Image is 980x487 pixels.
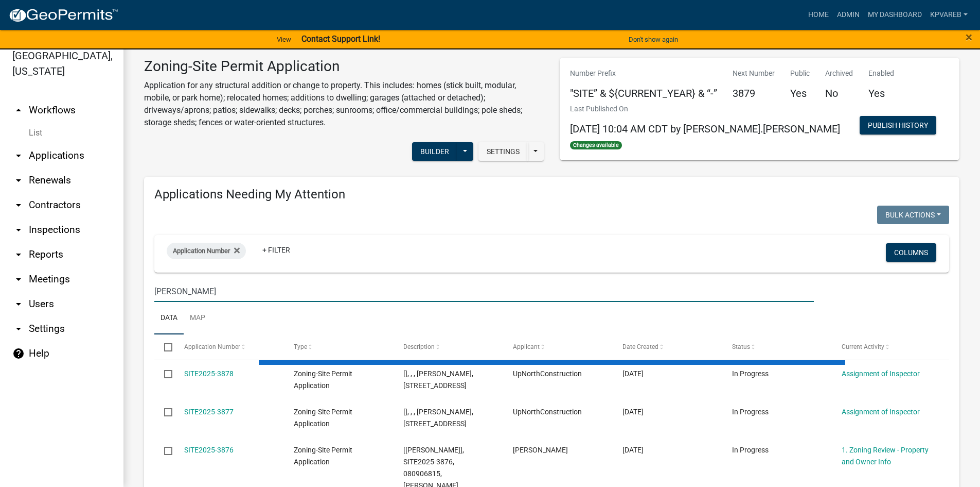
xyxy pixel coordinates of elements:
i: arrow_drop_down [12,248,25,261]
datatable-header-cell: Type [283,334,393,359]
a: Map [184,302,211,335]
span: 09/18/2025 [622,408,644,416]
span: Zoning-Site Permit Application [294,446,352,466]
span: Type [294,343,307,350]
strong: Contact Support Link! [301,34,380,44]
span: Applicant [513,343,540,350]
a: SITE2025-3876 [184,446,234,454]
span: Description [403,343,435,350]
a: View [273,31,295,48]
span: Application Number [173,247,230,255]
h5: "SITE” & ${CURRENT_YEAR} & “-” [570,87,717,99]
button: Settings [478,142,528,161]
i: arrow_drop_up [12,104,25,116]
a: + Filter [254,241,298,259]
a: My Dashboard [864,5,926,25]
span: In Progress [732,408,769,416]
p: Enabled [868,68,894,79]
a: Home [804,5,833,25]
i: arrow_drop_down [12,298,25,310]
a: Assignment of Inspector [842,370,920,378]
i: help [12,347,25,360]
datatable-header-cell: Application Number [174,334,283,359]
datatable-header-cell: Current Activity [832,334,941,359]
span: × [966,30,972,44]
p: Number Prefix [570,68,717,79]
p: Archived [825,68,853,79]
button: Close [966,31,972,43]
span: 09/18/2025 [622,370,644,378]
a: Data [154,302,184,335]
h5: No [825,87,853,99]
h5: Yes [868,87,894,99]
h5: Yes [790,87,810,99]
a: 1. Zoning Review - Property and Owner Info [842,446,929,466]
span: Zoning-Site Permit Application [294,408,352,428]
p: Next Number [733,68,775,79]
button: Builder [412,142,457,161]
span: In Progress [732,446,769,454]
span: UpNorthConstruction [513,370,582,378]
input: Search for applications [154,281,814,302]
i: arrow_drop_down [12,174,25,187]
span: 09/17/2025 [622,446,644,454]
p: Application for any structural addition or change to property. This includes: homes (stick built,... [144,79,544,129]
wm-modal-confirm: Workflow Publish History [860,122,936,130]
datatable-header-cell: Status [722,334,832,359]
h3: Zoning-Site Permit Application [144,58,544,75]
button: Columns [886,243,936,262]
datatable-header-cell: Date Created [613,334,722,359]
a: kpvareb [926,5,972,25]
a: Assignment of Inspector [842,408,920,416]
h4: Applications Needing My Attention [154,187,949,202]
datatable-header-cell: Select [154,334,174,359]
i: arrow_drop_down [12,224,25,236]
span: Status [732,343,750,350]
span: [], , , SHANNON VAN HORN, 14502 tradewinds Rd Audubon, MN [403,370,473,390]
a: SITE2025-3877 [184,408,234,416]
span: Zoning-Site Permit Application [294,370,352,390]
button: Publish History [860,116,936,135]
datatable-header-cell: Applicant [503,334,613,359]
button: Bulk Actions [877,206,949,224]
span: Current Activity [842,343,884,350]
span: Application Number [184,343,240,350]
i: arrow_drop_down [12,323,25,335]
span: [DATE] 10:04 AM CDT by [PERSON_NAME].[PERSON_NAME] [570,123,840,135]
span: Date Created [622,343,658,350]
i: arrow_drop_down [12,273,25,286]
span: Changes available [570,141,622,149]
datatable-header-cell: Description [394,334,503,359]
span: [], , , ANDREW CARLSON, 17276 N LEAF LAKE RD [403,408,473,428]
p: Last Published On [570,104,840,114]
p: Public [790,68,810,79]
i: arrow_drop_down [12,199,25,211]
i: arrow_drop_down [12,149,25,162]
h5: 3879 [733,87,775,99]
span: In Progress [732,370,769,378]
button: Don't show again [625,31,682,48]
span: UpNorthConstruction [513,408,582,416]
span: Steven Zamzo [513,446,568,454]
a: SITE2025-3878 [184,370,234,378]
a: Admin [833,5,864,25]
